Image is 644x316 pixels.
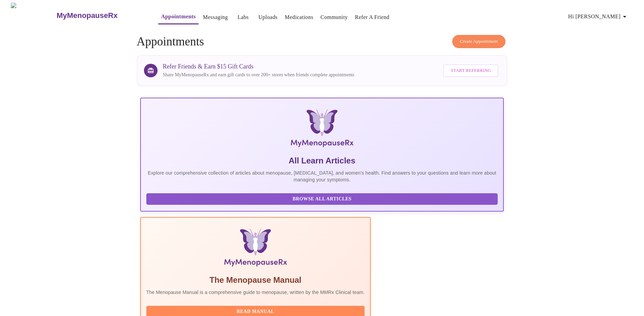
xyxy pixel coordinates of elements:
p: The Menopause Manual is a comprehensive guide to menopause, written by the MMRx Clinical team. [146,289,365,296]
button: Medications [282,11,316,24]
button: Refer a Friend [352,11,392,24]
h3: MyMenopauseRx [57,11,118,20]
span: Create Appointment [460,38,498,45]
h5: The Menopause Manual [146,275,365,285]
button: Appointments [158,10,198,24]
a: Read Manual [146,308,367,314]
a: MyMenopauseRx [56,4,145,27]
button: Messaging [200,11,231,24]
a: Appointments [161,12,196,21]
button: Create Appointment [452,35,506,48]
img: MyMenopauseRx Logo [11,3,56,28]
h3: Refer Friends & Earn $15 Gift Cards [163,63,354,70]
a: Browse All Articles [146,196,500,201]
a: Medications [285,13,313,22]
a: Start Referring [442,61,500,80]
button: Hi [PERSON_NAME] [566,10,631,23]
img: MyMenopauseRx Logo [201,109,443,150]
a: Uploads [258,13,278,22]
span: Hi [PERSON_NAME] [568,12,629,21]
button: Start Referring [443,64,498,77]
span: Read Manual [153,308,358,316]
a: Messaging [203,13,228,22]
h5: All Learn Articles [146,155,498,166]
button: Community [318,11,351,24]
a: Labs [238,13,249,22]
button: Labs [232,11,254,24]
p: Share MyMenopauseRx and earn gift cards to over 200+ stores when friends complete appointments [163,72,354,78]
button: Uploads [256,11,280,24]
button: Browse All Articles [146,193,498,205]
a: Community [320,13,348,22]
h4: Appointments [137,35,508,48]
p: Explore our comprehensive collection of articles about menopause, [MEDICAL_DATA], and women's hea... [146,170,498,183]
a: Refer a Friend [355,13,390,22]
span: Start Referring [451,67,491,75]
img: Menopause Manual [181,229,330,269]
span: Browse All Articles [153,195,491,203]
